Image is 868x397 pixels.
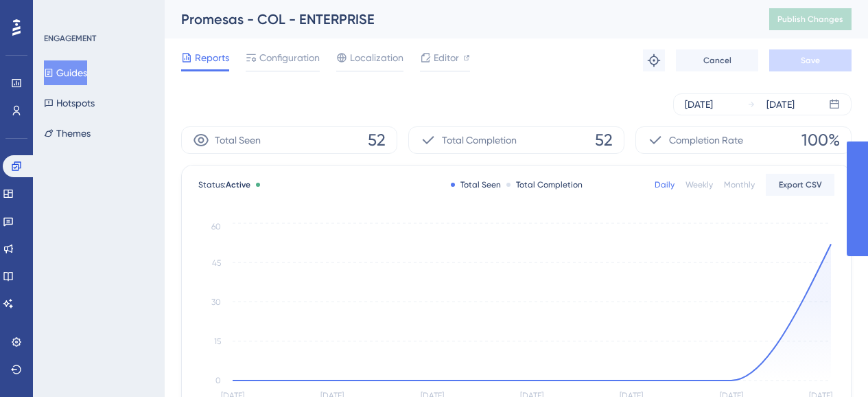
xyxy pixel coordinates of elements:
[211,222,221,231] tspan: 60
[451,179,501,190] div: Total Seen
[44,60,87,85] button: Guides
[368,129,386,151] span: 52
[669,132,743,148] span: Completion Rate
[801,129,840,151] span: 100%
[724,179,755,190] div: Monthly
[350,49,403,66] span: Localization
[769,8,852,30] button: Publish Changes
[211,297,221,307] tspan: 30
[44,121,91,146] button: Themes
[195,49,229,66] span: Reports
[766,96,795,113] div: [DATE]
[810,343,852,384] iframe: UserGuiding AI Assistant Launcher
[44,91,95,115] button: Hotspots
[198,179,250,190] span: Status:
[44,33,96,44] div: ENGAGEMENT
[779,179,822,190] span: Export CSV
[215,376,221,385] tspan: 0
[181,10,735,29] div: Promesas - COL - ENTERPRISE
[442,132,517,148] span: Total Completion
[769,49,852,71] button: Save
[212,258,221,268] tspan: 45
[685,179,713,190] div: Weekly
[703,55,731,66] span: Cancel
[777,14,843,25] span: Publish Changes
[259,49,320,66] span: Configuration
[506,179,583,190] div: Total Completion
[801,55,820,66] span: Save
[685,96,713,113] div: [DATE]
[595,129,613,151] span: 52
[226,180,250,190] span: Active
[434,49,459,66] span: Editor
[676,49,758,71] button: Cancel
[214,337,221,346] tspan: 15
[215,132,261,148] span: Total Seen
[655,179,675,190] div: Daily
[766,174,834,196] button: Export CSV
